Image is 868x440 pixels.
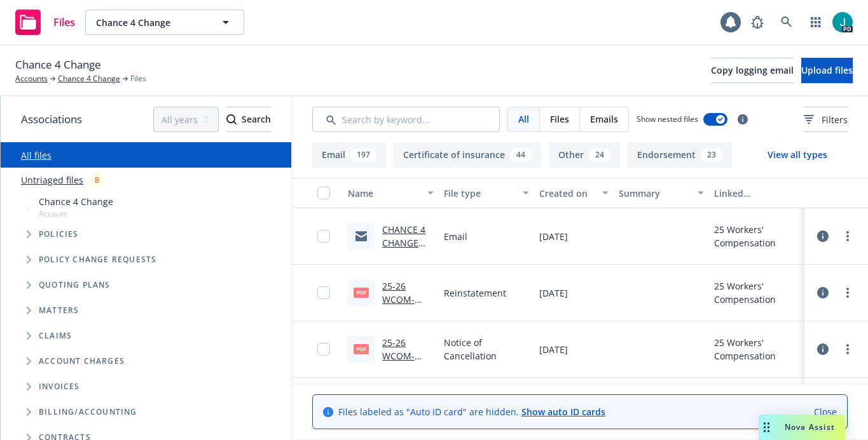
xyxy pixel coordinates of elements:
button: Email [312,142,386,168]
button: View all types [747,142,848,168]
button: Summary [614,178,709,208]
button: Created on [534,178,614,208]
button: SearchSearch [226,107,271,132]
a: 25-26 WCOM-NOC-Failure to Report Payroll-Eff [DATE].pdf [382,337,428,429]
span: Show nested files [637,114,698,124]
span: [DATE] [539,286,568,300]
span: Upload files [801,64,853,76]
div: 44 [510,148,532,162]
span: Quoting plans [39,281,111,289]
button: Endorsement [628,142,732,168]
span: Files [550,112,569,126]
a: more [840,229,855,244]
span: Files [130,73,146,84]
div: 25 Workers' Compensation [714,336,799,363]
input: Toggle Row Selected [317,343,330,356]
div: 24 [589,148,610,162]
span: Chance 4 Change [15,57,101,73]
span: Claims [39,332,72,340]
input: Select all [317,187,330,199]
button: Filters [804,107,848,132]
div: Summary [619,187,690,200]
button: Linked associations [709,178,804,208]
span: Account charges [39,357,125,365]
a: Show auto ID cards [521,406,605,418]
span: Policies [39,230,79,238]
a: more [840,285,855,300]
span: [DATE] [539,230,568,243]
div: Drag to move [759,415,775,440]
a: Accounts [15,73,48,84]
div: 25 Workers' Compensation [714,223,799,250]
a: Chance 4 Change [58,73,120,84]
span: Notice of Cancellation [444,336,529,363]
button: Chance 4 Change [85,10,244,35]
span: Billing/Accounting [39,408,137,416]
input: Toggle Row Selected [317,286,330,299]
span: Reinstatement [444,286,506,300]
span: Filters [804,113,848,126]
button: Certificate of insurance [394,142,541,168]
span: Account [39,208,113,219]
span: Associations [21,111,82,128]
div: Search [226,107,271,131]
div: File type [444,187,515,200]
a: more [840,342,855,357]
img: photo [832,12,853,32]
div: 23 [701,148,722,162]
span: Invoices [39,383,80,390]
button: Upload files [801,58,853,83]
span: Email [444,230,467,243]
span: Emails [590,112,618,126]
input: Search by keyword... [312,107,500,132]
button: Nova Assist [759,415,845,440]
svg: Search [226,114,237,124]
button: Name [343,178,439,208]
div: 197 [350,148,376,162]
span: pdf [354,344,369,354]
span: Files labeled as "Auto ID card" are hidden. [338,405,605,418]
span: Copy logging email [711,64,794,76]
span: [DATE] [539,343,568,356]
span: Chance 4 Change [39,195,113,208]
input: Toggle Row Selected [317,230,330,243]
span: Nova Assist [785,422,835,432]
span: pdf [354,288,369,297]
span: All [518,112,529,126]
button: File type [439,178,534,208]
div: Tree Example [1,192,291,399]
div: 25 Workers' Compensation [714,279,799,306]
span: Filters [822,113,848,126]
span: Files [53,17,75,27]
div: Name [348,187,420,200]
a: 25-26 WCOM-Reinstatement Eff [DATE].pdf [382,280,431,345]
div: Created on [539,187,595,200]
span: Policy change requests [39,256,156,263]
div: 8 [88,173,106,187]
a: Files [10,4,80,40]
span: Chance 4 Change [96,16,206,29]
a: Search [774,10,799,35]
a: Close [814,405,837,418]
a: Switch app [803,10,829,35]
div: Linked associations [714,187,799,200]
a: Report a Bug [745,10,770,35]
a: All files [21,149,52,161]
button: Copy logging email [711,58,794,83]
a: CHANCE 4 CHANGE HUMBOLDT, INC.- 2025 WORKERS COMPENSATION REINSTATEMENT NOTICE- EFFECTIVE [DATE] [382,223,432,382]
button: Other [549,142,620,168]
span: Matters [39,307,79,314]
a: Untriaged files [21,173,83,187]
